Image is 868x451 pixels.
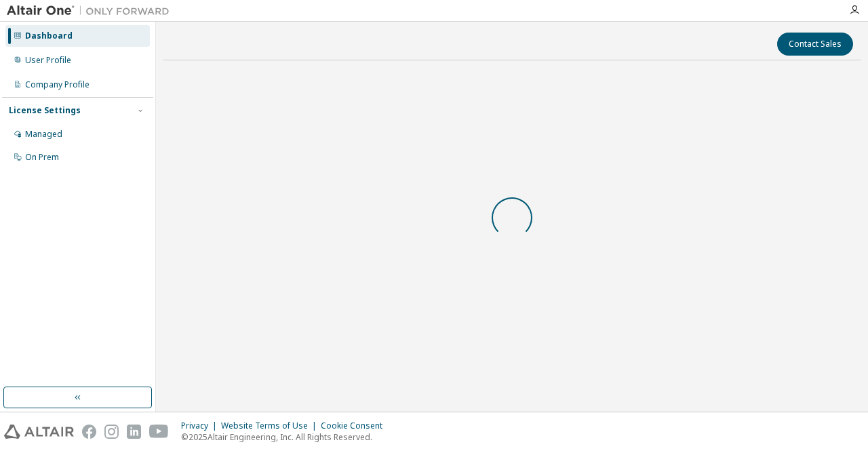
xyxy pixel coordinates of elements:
[9,105,81,116] div: License Settings
[82,425,96,439] img: facebook.svg
[25,31,73,41] div: Dashboard
[25,152,59,163] div: On Prem
[777,33,853,56] button: Contact Sales
[25,129,62,140] div: Managed
[25,79,90,90] div: Company Profile
[4,425,74,439] img: altair_logo.svg
[221,420,321,431] div: Website Terms of Use
[25,55,71,66] div: User Profile
[104,425,119,439] img: instagram.svg
[321,420,391,431] div: Cookie Consent
[7,4,176,18] img: Altair One
[127,425,141,439] img: linkedin.svg
[149,425,169,439] img: youtube.svg
[181,420,221,431] div: Privacy
[181,431,391,443] p: © 2025 Altair Engineering, Inc. All Rights Reserved.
